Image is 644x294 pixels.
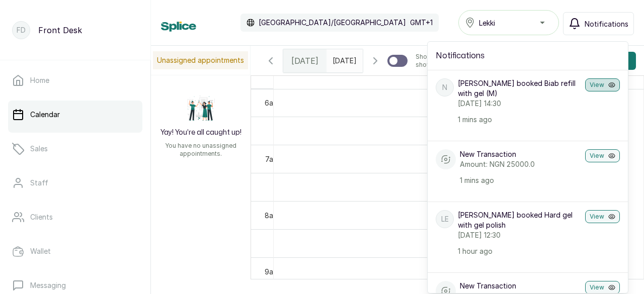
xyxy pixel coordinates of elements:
[263,210,281,221] div: 8am
[585,78,620,91] button: View
[263,266,281,277] div: 9am
[30,75,49,85] p: Home
[8,203,142,231] a: Clients
[460,281,581,291] p: New Transaction
[458,246,581,256] p: 1 hour ago
[160,128,242,138] h2: Yay! You’re all caught up!
[8,237,142,265] a: Wallet
[458,210,581,230] p: [PERSON_NAME] booked Hard gel with gel polish
[460,175,581,185] p: 1 mins ago
[8,169,142,197] a: Staff
[585,149,620,162] button: View
[458,115,581,125] p: 1 mins ago
[585,210,620,223] button: View
[436,50,620,62] h2: Notifications
[263,154,281,164] div: 7am
[416,53,475,69] p: Show no-show/cancelled
[585,281,620,294] button: View
[563,12,634,35] button: Notifications
[30,110,60,120] p: Calendar
[30,246,51,256] p: Wallet
[479,18,495,28] span: Lekki
[30,280,66,290] p: Messaging
[30,144,48,154] p: Sales
[30,212,53,222] p: Clients
[441,214,449,224] p: LE
[263,97,281,108] div: 6am
[157,142,245,158] p: You have no unassigned appointments.
[410,18,433,28] p: GMT+1
[283,49,327,72] div: [DATE]
[8,66,142,94] a: Home
[460,159,581,169] p: Amount: NGN 25000.0
[442,82,447,92] p: N
[8,135,142,163] a: Sales
[153,51,248,69] p: Unassigned appointments
[259,18,406,28] p: [GEOGRAPHIC_DATA]/[GEOGRAPHIC_DATA]
[458,99,581,109] p: [DATE] 14:30
[458,78,581,99] p: [PERSON_NAME] booked Biab refill with gel (M)
[585,19,628,29] span: Notifications
[8,101,142,129] a: Calendar
[38,24,82,36] p: Front Desk
[30,178,48,188] p: Staff
[458,10,559,35] button: Lekki
[458,230,581,240] p: [DATE] 12:30
[17,25,26,35] p: FD
[291,55,318,67] span: [DATE]
[460,149,581,159] p: New Transaction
